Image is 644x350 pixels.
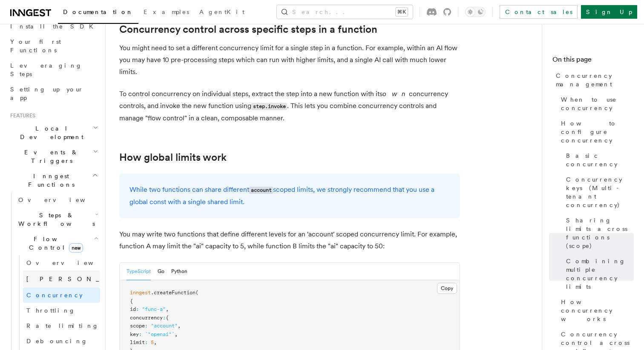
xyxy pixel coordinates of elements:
button: Steps & Workflows [15,208,100,231]
span: Examples [144,9,189,15]
kbd: ⌘K [396,8,408,16]
span: Features [7,112,35,119]
span: , [166,306,169,312]
a: Debouncing [23,333,100,349]
button: Toggle dark mode [465,7,486,17]
span: Sharing limits across functions (scope) [566,216,634,250]
span: Throttling [26,307,75,314]
span: concurrency [130,315,163,321]
a: How concurrency works [558,294,634,327]
span: scope [130,323,145,329]
span: { [166,315,169,321]
span: , [154,339,157,345]
span: Rate limiting [26,322,99,329]
span: Overview [18,196,106,203]
span: : [136,306,139,312]
a: Setting up your app [7,82,100,105]
span: Install the SDK [10,23,98,30]
button: Search...⌘K [277,5,413,19]
span: When to use concurrency [561,95,634,112]
span: How concurrency works [561,298,634,323]
h4: On this page [552,54,634,68]
span: { [130,298,133,304]
span: id [130,306,136,312]
button: Inngest Functions [7,168,100,192]
span: How to configure concurrency [561,119,634,145]
em: own [382,90,409,98]
a: Sign Up [581,5,637,19]
span: [PERSON_NAME] [26,276,151,282]
span: Setting up your app [10,86,83,101]
code: account [249,187,273,194]
span: : [139,331,142,337]
span: AgentKit [199,9,244,15]
span: inngest [130,290,151,296]
a: Documentation [58,3,138,24]
button: Copy [437,283,457,294]
a: Overview [23,255,100,270]
span: Flow Control [15,235,94,252]
span: Combining multiple concurrency limits [566,257,634,291]
span: : [145,323,148,329]
span: Basic concurrency [566,151,634,168]
span: "func-a" [142,306,166,312]
a: Combining multiple concurrency limits [563,253,634,294]
span: Your first Functions [10,38,61,54]
a: Concurrency control across specific steps in a function [119,23,377,35]
a: Examples [138,3,194,23]
span: `"openai"` [145,331,175,337]
span: Documentation [63,9,133,15]
span: Debouncing [26,338,88,344]
button: Local Development [7,121,100,145]
span: key [130,331,139,337]
a: Contact sales [500,5,578,19]
a: Basic concurrency [563,148,634,172]
span: 5 [151,339,154,345]
a: Concurrency management [552,68,634,92]
button: Events & Triggers [7,145,100,168]
span: , [178,323,181,329]
a: How to configure concurrency [558,116,634,148]
span: Steps & Workflows [15,211,95,228]
a: Leveraging Steps [7,58,100,82]
p: While two functions can share different scoped limits, we strongly recommend that you use a globa... [129,184,450,208]
a: AgentKit [194,3,250,23]
button: Go [158,263,164,280]
span: "account" [151,323,178,329]
a: Throttling [23,303,100,318]
span: Leveraging Steps [10,62,82,77]
a: Concurrency keys (Multi-tenant concurrency) [563,172,634,213]
code: step.invoke [251,103,287,110]
button: TypeScript [126,263,151,280]
p: To control concurrency on individual steps, extract the step into a new function with its concurr... [119,88,460,124]
span: ( [195,290,198,296]
a: Install the SDK [7,19,100,34]
span: : [145,339,148,345]
a: [PERSON_NAME] [23,270,100,287]
a: Sharing limits across functions (scope) [563,213,634,253]
span: , [175,331,178,337]
p: You might need to set a different concurrency limit for a single step in a function. For example,... [119,42,460,78]
a: Overview [15,192,100,208]
span: limit [130,339,145,345]
a: How global limits work [119,151,227,163]
span: Local Development [7,124,93,141]
a: When to use concurrency [558,92,634,116]
span: new [69,243,83,253]
p: You may write two functions that define different levels for an 'account' scoped concurrency limi... [119,228,460,252]
button: Python [171,263,187,280]
span: Inngest Functions [7,172,92,189]
a: Your first Functions [7,34,100,58]
span: Concurrency management [556,71,634,88]
span: .createFunction [151,290,195,296]
span: Overview [26,259,114,266]
span: Concurrency keys (Multi-tenant concurrency) [566,175,634,209]
span: Events & Triggers [7,148,93,165]
span: Concurrency [26,292,83,299]
button: Flow Controlnew [15,231,100,255]
a: Concurrency [23,287,100,303]
a: Rate limiting [23,318,100,333]
span: : [163,315,166,321]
